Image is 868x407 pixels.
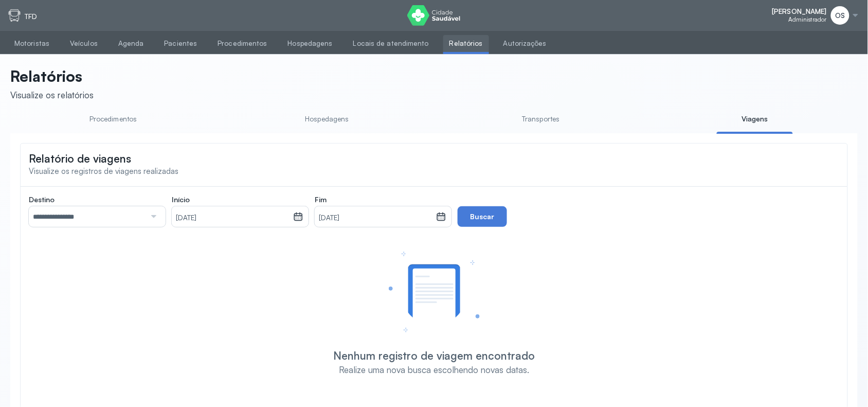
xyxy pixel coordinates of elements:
div: Nenhum registro de viagem encontrado [333,349,535,362]
span: [PERSON_NAME] [772,7,827,16]
img: Ilustração de uma lista vazia indicando que não foram encontradas informações para os critérios f... [389,252,480,332]
small: [DATE] [319,213,432,223]
span: OS [835,11,845,20]
a: Locais de atendimento [347,35,435,52]
a: Hospedagens [289,111,365,128]
img: tfd.svg [8,9,21,22]
small: [DATE] [176,213,289,223]
a: Procedimentos [211,35,273,52]
a: Viagens [717,111,793,128]
a: Veículos [64,35,104,52]
button: Buscar [458,206,507,227]
div: Realize uma nova busca escolhendo novas datas. [339,364,529,375]
span: Início [172,195,190,204]
a: Transportes [503,111,579,128]
div: Visualize os relatórios [10,90,94,100]
span: Destino [29,195,55,204]
span: Fim [315,195,327,204]
p: Relatórios [10,67,94,85]
a: Relatórios [443,35,489,52]
a: Agenda [112,35,150,52]
a: Hospedagens [282,35,339,52]
a: Pacientes [158,35,203,52]
a: Autorizações [497,35,553,52]
span: Administrador [789,16,827,23]
a: Procedimentos [75,111,151,128]
p: TFD [25,12,37,21]
span: Relatório de viagens [29,152,131,165]
a: Motoristas [8,35,56,52]
img: logo do Cidade Saudável [407,5,460,26]
span: Visualize os registros de viagens realizadas [29,166,178,176]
